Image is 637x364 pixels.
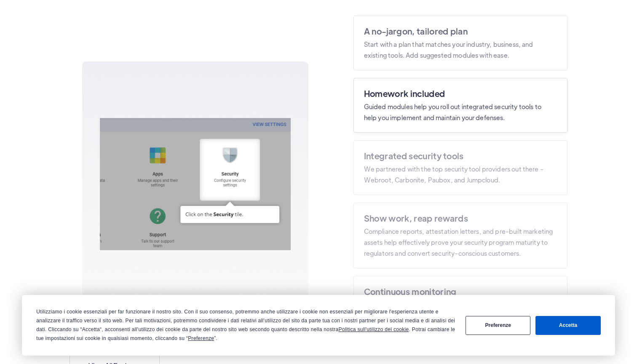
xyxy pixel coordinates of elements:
[364,150,555,162] h3: Integrated security tools
[188,335,214,341] span: Preferenze
[364,25,555,37] h3: A no-jargon, tailored plan
[22,295,615,356] div: Cookie Consent Prompt
[364,286,555,297] h3: Continuous monitoring
[364,88,555,99] h3: Homework included
[492,273,637,364] div: Widget chat
[492,273,637,364] iframe: Chat Widget
[364,212,555,224] h3: Show work, reap rewards
[82,62,308,307] img: Security graphic
[36,308,455,343] div: Utilizziamo i cookie essenziali per far funzionare il nostro sito. Con il suo consenso, potremmo ...
[364,226,555,259] p: Compliance reports, attestation letters, and pre-built marketing assets help effectively prove yo...
[364,39,555,61] p: Start with a plan that matches your industry, business, and existing tools. Add suggested modules...
[466,316,530,335] button: Preferenze
[364,163,555,185] p: We partnered with the top security tool providers out there - Webroot, Carbonite, Paubox, and Jum...
[339,327,409,332] span: Politica sull'utilizzo dei cookie
[364,101,555,123] p: Guided modules help you roll out integrated security tools to help you implement and maintain you...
